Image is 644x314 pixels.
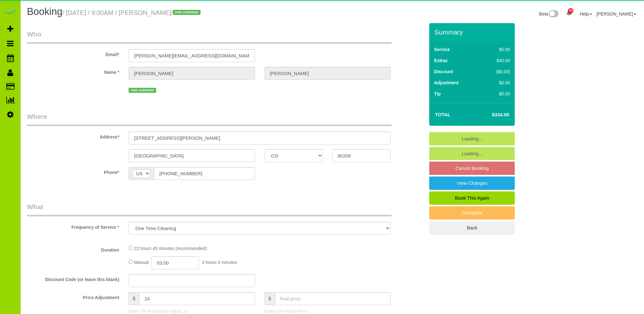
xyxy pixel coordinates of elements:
label: Price Adjustment [22,292,124,301]
legend: Where [27,112,392,126]
span: 3 hours 0 minutes [202,260,237,265]
div: $0.00 [483,91,510,97]
label: Name * [22,67,124,75]
span: $ [129,292,139,305]
span: $ [265,292,275,305]
strong: Total [435,112,450,117]
span: / [171,9,202,16]
a: View Changes [429,176,515,190]
span: new customer [173,10,201,15]
label: Tip [434,91,441,97]
label: Adjustment [434,80,458,86]
a: Back [429,221,515,234]
label: Phone* [22,167,124,176]
input: Email* [129,49,255,62]
a: Beta [539,11,559,16]
div: ($0.00) [483,68,510,75]
a: [PERSON_NAME] [596,11,636,16]
a: 50 [563,6,575,20]
small: / [DATE] / 9:00AM / [PERSON_NAME] [62,9,202,16]
h3: Summary [434,29,512,36]
input: Zip Code* [332,149,391,162]
label: Discount Code (or leave this blank) [22,274,124,283]
span: Manual [134,260,149,265]
span: 22 hours 45 minutes (recommended) [134,246,207,251]
div: $0.00 [483,46,510,53]
a: Book This Again [429,191,515,205]
label: Extras [434,57,448,64]
legend: Who [27,29,392,44]
label: Frequency of Service * [22,222,124,230]
label: Email* [22,49,124,58]
a: Help [580,11,592,16]
img: Automaid Logo [4,6,16,15]
img: New interface [548,10,558,18]
div: $40.00 [483,57,510,64]
input: City* [129,149,255,162]
span: 50 [568,8,573,13]
input: final price [275,292,391,305]
div: $0.00 [483,80,510,86]
input: Last Name* [265,67,391,80]
label: Duration [22,245,124,253]
legend: What [27,202,392,216]
label: Address* [22,131,124,140]
span: new customer [129,88,156,93]
label: Service [434,46,450,53]
span: Booking [27,6,62,17]
label: Discount [434,68,453,75]
input: Phone* [154,167,255,180]
h4: $334.00 [473,112,509,118]
input: First Name* [129,67,255,80]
